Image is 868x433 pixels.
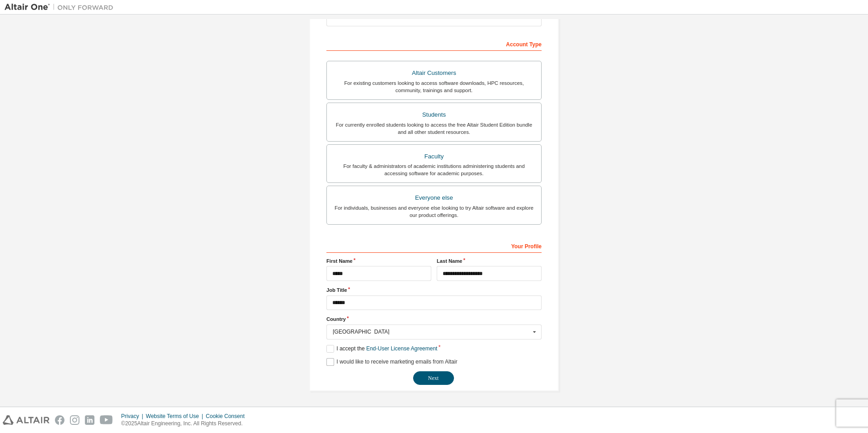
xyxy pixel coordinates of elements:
[326,286,542,294] label: Job Title
[121,420,250,428] p: © 2025 Altair Engineering, Inc. All Rights Reserved.
[326,36,542,51] div: Account Type
[332,150,536,163] div: Faculty
[326,315,542,323] label: Country
[332,79,536,94] div: For existing customers looking to access software downloads, HPC resources, community, trainings ...
[100,415,113,425] img: youtube.svg
[326,358,457,366] label: I would like to receive marketing emails from Altair
[146,413,206,420] div: Website Terms of Use
[55,415,64,425] img: facebook.svg
[206,413,250,420] div: Cookie Consent
[332,121,536,136] div: For currently enrolled students looking to access the free Altair Student Edition bundle and all ...
[332,108,536,121] div: Students
[121,413,146,420] div: Privacy
[332,204,536,219] div: For individuals, businesses and everyone else looking to try Altair software and explore our prod...
[326,257,431,265] label: First Name
[326,345,437,353] label: I accept the
[3,415,49,425] img: altair_logo.svg
[437,257,542,265] label: Last Name
[5,3,118,12] img: Altair One
[366,345,438,352] a: End-User License Agreement
[333,329,530,335] div: [GEOGRAPHIC_DATA]
[413,371,454,385] button: Next
[326,238,542,253] div: Your Profile
[332,67,536,79] div: Altair Customers
[332,162,536,177] div: For faculty & administrators of academic institutions administering students and accessing softwa...
[70,415,79,425] img: instagram.svg
[332,192,536,204] div: Everyone else
[85,415,94,425] img: linkedin.svg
